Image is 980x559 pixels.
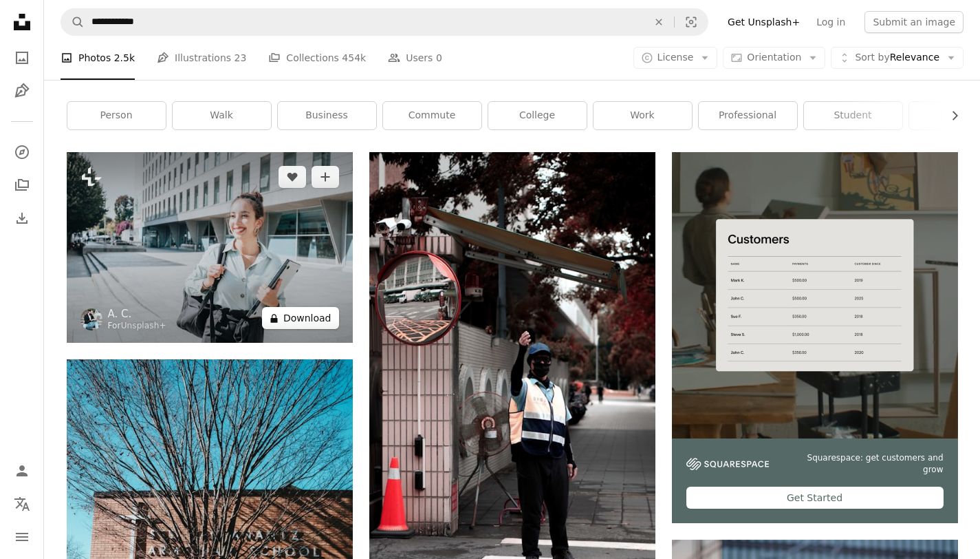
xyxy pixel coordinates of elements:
img: file-1747939142011-51e5cc87e3c9 [686,458,769,470]
button: Language [8,490,36,518]
button: Sort byRelevance [831,47,963,69]
a: student [804,102,902,129]
img: a woman holding a black bag and a tablet computer [67,152,353,343]
button: Orientation [723,47,825,69]
a: A. C. [108,307,166,321]
a: commute [383,102,481,129]
a: Photos [8,44,36,72]
span: Sort by [855,52,889,63]
a: Squarespace: get customers and growGet Started [672,152,958,523]
div: Get Started [686,487,944,509]
a: Get Unsplash+ [719,11,808,33]
a: Unsplash+ [121,321,166,330]
span: 0 [436,50,442,65]
a: Home — Unsplash [8,8,36,39]
a: work [594,102,692,129]
a: Explore [8,138,36,166]
a: business [278,102,376,129]
span: Squarespace: get customers and grow [785,452,944,476]
img: file-1747939376688-baf9a4a454ffimage [672,152,958,439]
a: college [488,102,587,129]
button: Submit an image [864,11,963,33]
a: a woman holding a black bag and a tablet computer [67,241,353,253]
button: Clear [644,9,674,35]
a: Log in [808,11,853,33]
button: Search Unsplash [61,9,85,35]
a: Collections [8,171,36,199]
button: Download [262,307,339,329]
button: Visual search [675,9,708,35]
a: walk [173,102,271,129]
span: Orientation [747,52,801,63]
button: License [633,47,718,69]
a: Illustrations [8,77,36,105]
a: Illustrations 23 [157,36,246,80]
button: Add to Collection [312,166,339,188]
a: Collections 454k [268,36,366,80]
a: person [67,102,166,129]
a: Users 0 [388,36,442,80]
a: Download History [8,204,36,232]
button: Menu [8,523,36,551]
a: professional [699,102,797,129]
img: Go to A. C.'s profile [80,308,102,330]
span: License [657,52,694,63]
form: Find visuals sitewide [61,8,708,36]
span: 454k [342,50,366,65]
a: Log in / Sign up [8,457,36,485]
button: Like [279,166,306,188]
a: A security guard directs traffic at a crosswalk. [369,401,655,413]
span: Relevance [855,51,939,65]
span: 23 [235,50,247,65]
div: For [108,321,166,332]
button: scroll list to the right [942,102,958,129]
